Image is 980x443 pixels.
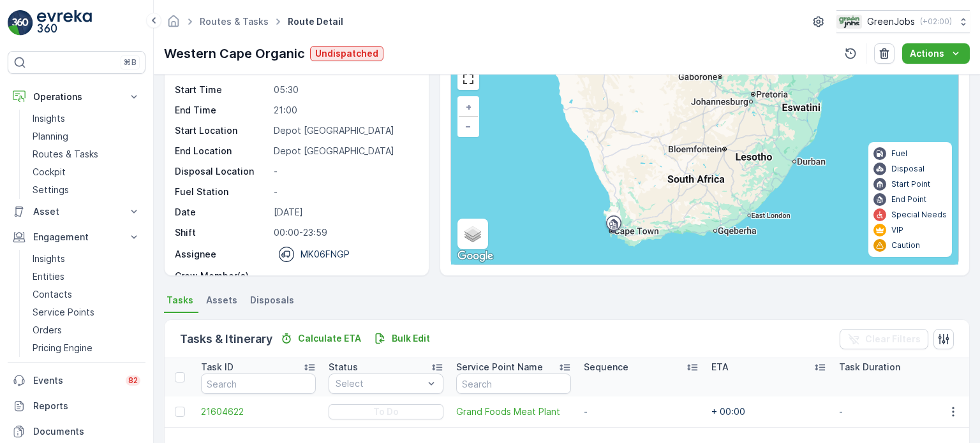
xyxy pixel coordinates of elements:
[451,62,958,265] div: 0
[274,270,415,282] p: -
[128,375,138,386] p: 82
[465,120,471,131] span: −
[33,130,68,143] p: Planning
[833,396,960,427] td: -
[27,145,145,163] a: Routes & Tasks
[867,15,915,28] p: GreenJobs
[27,250,145,268] a: Insights
[329,404,443,419] button: To Do
[33,400,140,412] p: Reports
[459,69,478,89] a: View Fullscreen
[164,44,305,63] p: Western Cape Organic
[466,101,471,112] span: +
[373,405,399,418] p: To Do
[175,124,269,137] p: Start Location
[329,361,358,374] p: Status
[37,10,92,36] img: logo_light-DOdMpM7g.png
[310,46,383,61] button: Undispatched
[175,104,269,117] p: End Time
[920,17,952,27] p: ( +02:00 )
[891,194,926,205] p: End Point
[175,84,269,96] p: Start Time
[8,393,145,419] a: Reports
[175,145,269,157] p: End Location
[315,47,378,60] p: Undispatched
[27,321,145,339] a: Orders
[200,16,269,27] a: Routes & Tasks
[33,166,66,178] p: Cockpit
[33,91,120,103] p: Operations
[33,324,62,337] p: Orders
[274,226,415,239] p: 00:00-23:59
[392,332,430,345] p: Bulk Edit
[274,206,415,219] p: [DATE]
[250,294,294,307] span: Disposals
[27,339,145,357] a: Pricing Engine
[274,104,415,117] p: 21:00
[705,396,833,427] td: + 00:00
[577,396,705,427] td: -
[274,165,415,178] p: -
[33,184,69,196] p: Settings
[33,205,120,218] p: Asset
[175,185,269,198] p: Fuel Station
[33,288,72,301] p: Contacts
[336,377,424,390] p: Select
[274,84,415,96] p: 05:30
[454,248,496,265] img: Google
[274,145,415,157] p: Depot [GEOGRAPHIC_DATA]
[27,181,145,199] a: Settings
[865,333,921,345] p: Clear Filters
[456,405,571,418] a: Grand Foods Meat Plant
[459,220,487,248] a: Layers
[836,15,862,29] img: Green_Jobs_Logo.png
[910,47,944,60] p: Actions
[840,329,928,349] button: Clear Filters
[33,270,64,283] p: Entities
[274,124,415,137] p: Depot [GEOGRAPHIC_DATA]
[175,248,216,261] p: Assignee
[27,286,145,303] a: Contacts
[27,127,145,145] a: Planning
[298,332,361,345] p: Calculate ETA
[285,15,346,28] span: Route Detail
[27,110,145,127] a: Insights
[33,252,65,265] p: Insights
[8,368,145,393] a: Events82
[584,361,628,374] p: Sequence
[33,374,118,387] p: Events
[33,306,94,319] p: Service Points
[175,407,185,417] div: Toggle Row Selected
[167,294,193,307] span: Tasks
[891,210,947,220] p: Special Needs
[459,117,478,136] a: Zoom Out
[201,374,316,394] input: Search
[33,425,140,438] p: Documents
[456,361,543,374] p: Service Point Name
[175,226,269,239] p: Shift
[301,248,350,261] p: MK06FNGP
[167,19,181,30] a: Homepage
[33,148,98,161] p: Routes & Tasks
[891,164,924,174] p: Disposal
[175,206,269,219] p: Date
[891,179,930,189] p: Start Point
[33,231,120,243] p: Engagement
[275,331,366,346] button: Calculate ETA
[180,330,272,348] p: Tasks & Itinerary
[891,225,903,235] p: VIP
[456,374,571,394] input: Search
[206,294,237,307] span: Assets
[891,149,907,159] p: Fuel
[33,112,65,125] p: Insights
[8,10,33,36] img: logo
[8,84,145,110] button: Operations
[175,165,269,178] p: Disposal Location
[33,342,93,354] p: Pricing Engine
[459,98,478,117] a: Zoom In
[201,405,316,418] span: 21604622
[369,331,435,346] button: Bulk Edit
[27,268,145,286] a: Entities
[839,361,900,374] p: Task Duration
